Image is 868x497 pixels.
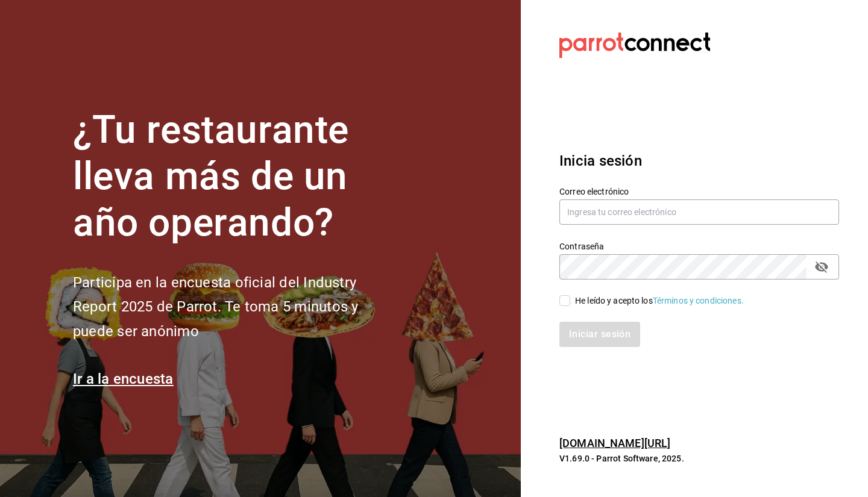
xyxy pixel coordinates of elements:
input: Ingresa tu correo electrónico [559,199,839,225]
h2: Participa en la encuesta oficial del Industry Report 2025 de Parrot. Te toma 5 minutos y puede se... [73,270,398,344]
p: V1.69.0 - Parrot Software, 2025. [559,452,839,464]
h1: ¿Tu restaurante lleva más de un año operando? [73,107,398,246]
button: passwordField [811,257,832,277]
a: Ir a la encuesta [73,370,174,387]
div: He leído y acepto los [575,295,744,307]
label: Contraseña [559,242,839,251]
label: Correo electrónico [559,187,839,196]
h3: Inicia sesión [559,150,839,172]
a: Términos y condiciones. [653,296,744,305]
a: [DOMAIN_NAME][URL] [559,437,670,449]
